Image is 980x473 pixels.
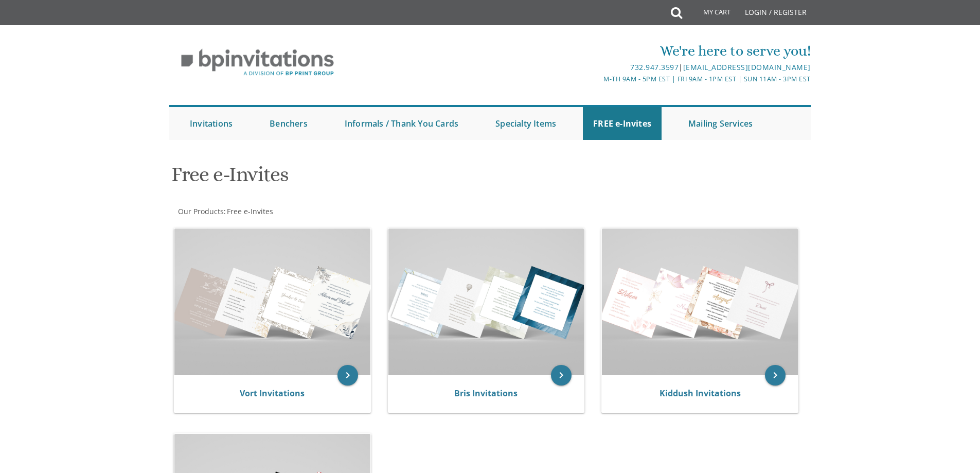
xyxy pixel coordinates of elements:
[180,107,243,140] a: Invitations
[602,229,798,375] img: Kiddush Invitations
[259,107,318,140] a: Benchers
[388,229,584,375] img: Bris Invitations
[683,62,811,72] a: [EMAIL_ADDRESS][DOMAIN_NAME]
[660,388,741,399] a: Kiddush Invitations
[681,1,738,27] a: My Cart
[678,107,763,140] a: Mailing Services
[551,365,572,386] a: keyboard_arrow_right
[240,388,305,399] a: Vort Invitations
[227,206,273,216] span: Free e-Invites
[384,74,811,84] div: M-Th 9am - 5pm EST | Fri 9am - 1pm EST | Sun 11am - 3pm EST
[630,62,679,72] a: 732.947.3597
[171,163,591,194] h1: Free e-Invites
[485,107,566,140] a: Specialty Items
[454,388,518,399] a: Bris Invitations
[169,41,346,84] img: BP Invitation Loft
[334,107,469,140] a: Informals / Thank You Cards
[169,206,490,217] div: :
[765,365,786,386] a: keyboard_arrow_right
[384,41,811,61] div: We're here to serve you!
[583,107,662,140] a: FREE e-Invites
[337,365,358,386] a: keyboard_arrow_right
[177,206,224,216] a: Our Products
[384,61,811,74] div: |
[174,229,370,375] img: Vort Invitations
[226,206,273,216] a: Free e-Invites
